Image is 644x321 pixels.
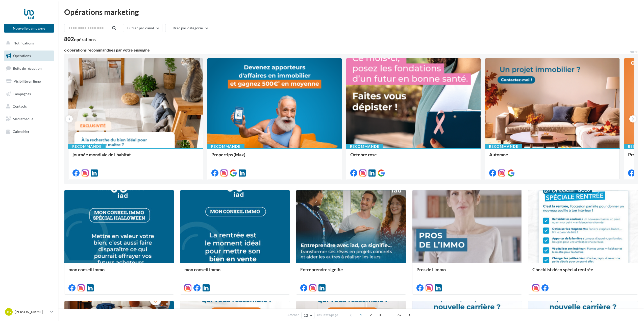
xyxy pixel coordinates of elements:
[165,24,211,32] button: Filtrer par catégorie
[7,309,11,314] span: LG
[13,41,34,45] span: Notifications
[302,312,314,319] button: 12
[184,267,286,277] div: mon conseil immo
[68,144,106,149] div: Recommandé
[287,313,299,317] span: Afficher
[72,152,199,162] div: journée mondiale de l'habitat
[376,311,384,319] span: 3
[13,54,31,58] span: Opérations
[485,144,522,149] div: Recommandé
[13,104,27,108] span: Contacts
[350,152,477,162] div: Octobre rose
[211,152,338,162] div: Propertips (Max)
[317,313,338,317] span: résultats/page
[68,267,170,277] div: mon conseil immo
[3,38,53,48] button: Notifications
[64,48,630,52] div: 6 opérations recommandées par votre enseigne
[489,152,615,162] div: Automne
[532,267,634,277] div: Checklist déco spécial rentrée
[4,307,54,317] a: LG [PERSON_NAME]
[14,79,41,83] span: Visibilité en ligne
[3,114,55,124] a: Médiathèque
[3,89,55,99] a: Campagnes
[3,76,55,87] a: Visibilité en ligne
[123,24,162,32] button: Filtrer par canal
[395,311,404,319] span: 67
[300,267,402,277] div: Entreprendre signifie
[4,24,54,33] button: Nouvelle campagne
[3,126,55,137] a: Calendrier
[357,311,365,319] span: 1
[207,144,244,149] div: Recommandé
[13,66,42,70] span: Boîte de réception
[346,144,383,149] div: Recommandé
[13,91,31,96] span: Campagnes
[74,37,96,42] div: opérations
[3,63,55,74] a: Boîte de réception
[3,101,55,112] a: Contacts
[304,313,308,317] span: 12
[13,117,33,121] span: Médiathèque
[386,311,394,319] span: ...
[367,311,375,319] span: 2
[3,51,55,61] a: Opérations
[64,36,96,42] div: 802
[13,129,30,134] span: Calendrier
[416,267,518,277] div: Pros de l'immo
[15,309,48,314] p: [PERSON_NAME]
[64,8,638,16] div: Opérations marketing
